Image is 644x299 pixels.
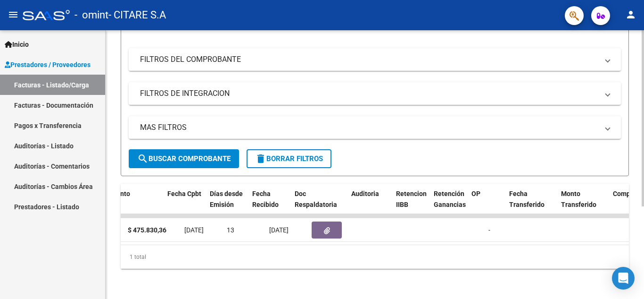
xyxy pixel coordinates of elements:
[140,88,598,99] mat-panel-title: FILTROS DE INTEGRACION
[227,226,234,234] span: 13
[255,153,266,164] mat-icon: delete
[5,60,91,70] span: Prestadores / Proveedores
[430,184,468,225] datatable-header-cell: Retención Ganancias
[347,184,392,225] datatable-header-cell: Auditoria
[351,190,379,197] span: Auditoria
[129,149,239,168] button: Buscar Comprobante
[269,226,289,234] span: [DATE]
[8,9,19,20] mat-icon: menu
[557,184,609,225] datatable-header-cell: Monto Transferido
[129,82,621,105] mat-expansion-panel-header: FILTROS DE INTEGRACION
[561,190,596,208] span: Monto Transferido
[129,48,621,71] mat-expansion-panel-header: FILTROS DEL COMPROBANTE
[140,54,598,65] mat-panel-title: FILTROS DEL COMPROBANTE
[128,226,166,234] strong: $ 475.830,36
[248,184,291,225] datatable-header-cell: Fecha Recibido
[108,5,166,26] span: - CITARE S.A
[184,226,204,234] span: [DATE]
[129,116,621,139] mat-expansion-panel-header: MAS FILTROS
[137,154,231,163] span: Buscar Comprobante
[107,184,164,225] datatable-header-cell: Monto
[291,184,347,225] datatable-header-cell: Doc Respaldatoria
[505,184,557,225] datatable-header-cell: Fecha Transferido
[121,245,629,269] div: 1 total
[206,184,248,225] datatable-header-cell: Días desde Emisión
[468,184,505,225] datatable-header-cell: OP
[295,190,337,208] span: Doc Respaldatoria
[396,190,427,208] span: Retencion IIBB
[625,9,636,20] mat-icon: person
[471,190,480,197] span: OP
[255,154,323,163] span: Borrar Filtros
[164,184,206,225] datatable-header-cell: Fecha Cpbt
[167,190,201,197] span: Fecha Cpbt
[210,190,243,208] span: Días desde Emisión
[434,190,466,208] span: Retención Ganancias
[111,190,130,197] span: Monto
[137,153,149,164] mat-icon: search
[392,184,430,225] datatable-header-cell: Retencion IIBB
[140,122,598,133] mat-panel-title: MAS FILTROS
[252,190,279,208] span: Fecha Recibido
[74,5,108,26] span: - omint
[612,267,635,290] div: Open Intercom Messenger
[5,39,29,50] span: Inicio
[509,190,545,208] span: Fecha Transferido
[488,226,490,234] span: -
[247,149,331,168] button: Borrar Filtros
